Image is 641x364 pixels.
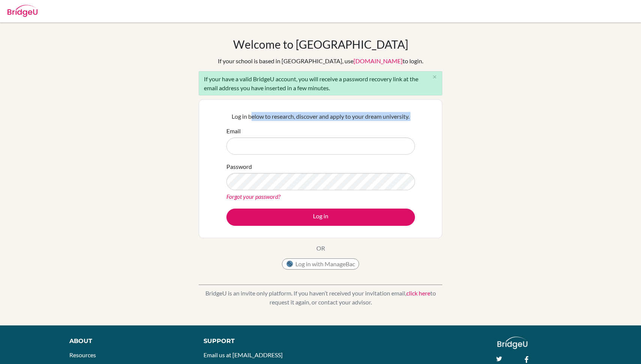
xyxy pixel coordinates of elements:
[226,193,280,200] a: Forgot your password?
[282,258,359,270] button: Log in with ManageBac
[316,244,325,253] p: OR
[497,337,528,349] img: logo_white@2x-f4f0deed5e89b7ecb1c2cc34c3e3d731f90f0f143d5ea2071677605dd97b5244.png
[69,337,187,346] div: About
[199,289,442,307] p: BridgeU is an invite only platform. If you haven’t received your invitation email, to request it ...
[427,72,442,83] button: Close
[69,351,96,358] a: Resources
[226,162,252,171] label: Password
[7,5,37,17] img: Bridge-U
[432,74,437,80] i: close
[226,209,415,226] button: Log in
[218,57,423,66] div: If your school is based in [GEOGRAPHIC_DATA], use to login.
[353,57,403,64] a: [DOMAIN_NAME]
[199,71,442,95] div: If your have a valid BridgeU account, you will receive a password recovery link at the email addr...
[226,112,415,121] p: Log in below to research, discover and apply to your dream university.
[406,289,430,297] a: click here
[233,37,408,51] h1: Welcome to [GEOGRAPHIC_DATA]
[204,337,312,346] div: Support
[226,127,241,136] label: Email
